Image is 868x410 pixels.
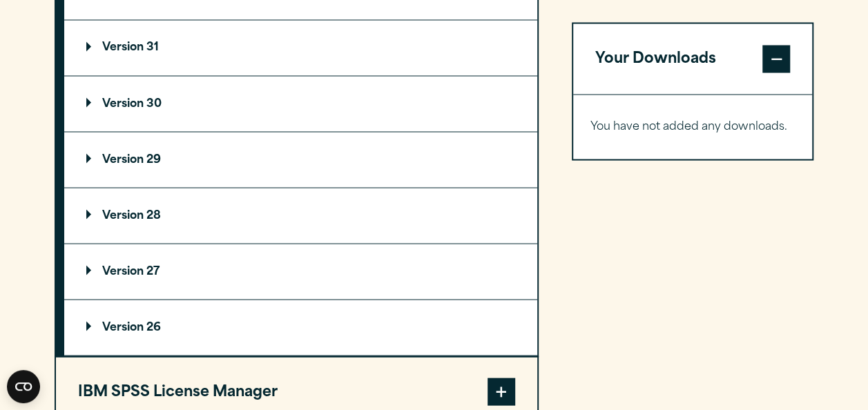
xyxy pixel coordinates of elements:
summary: Version 28 [64,188,537,243]
p: Version 27 [86,266,160,277]
button: Open CMP widget [7,370,40,403]
p: Version 31 [86,42,159,53]
p: Version 30 [86,98,162,109]
button: Your Downloads [573,23,813,94]
p: You have not added any downloads. [590,117,795,137]
div: Your Downloads [573,94,813,159]
p: Version 26 [86,322,161,333]
summary: Version 29 [64,132,537,187]
summary: Version 26 [64,300,537,355]
summary: Version 30 [64,76,537,131]
p: Version 28 [86,210,161,221]
summary: Version 31 [64,20,537,75]
summary: Version 27 [64,244,537,299]
p: Version 29 [86,154,161,165]
div: IBM SPSS Statistics [64,19,537,355]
